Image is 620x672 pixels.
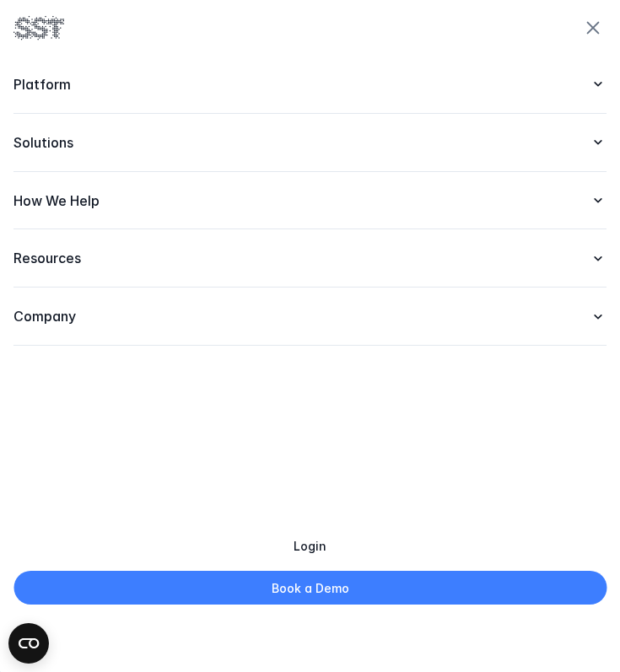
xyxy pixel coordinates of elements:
[13,13,64,42] img: SST logo
[13,134,573,152] p: Solutions
[294,537,326,555] p: Login
[13,529,607,562] a: Login
[13,250,573,267] p: Resources
[8,623,49,664] button: Open CMP widget
[13,571,607,605] a: Book a Demo
[272,579,349,597] p: Book a Demo
[13,308,573,325] p: Company
[13,76,573,94] p: Platform
[13,192,573,210] p: How We Help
